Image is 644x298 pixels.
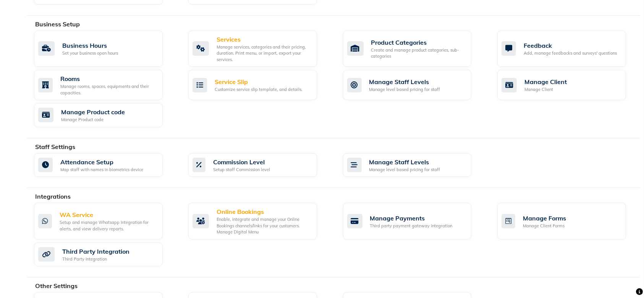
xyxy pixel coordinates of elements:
[370,214,453,223] div: Manage Payments
[343,203,486,240] a: Manage PaymentsThird party payment gateway integration
[213,167,270,173] div: Setup staff Commission level
[34,203,177,240] a: WA ServiceSetup and manage Whatsapp Integration for alerts, and view delivery reports.
[60,74,157,83] div: Rooms
[524,77,567,86] div: Manage Client
[523,214,566,223] div: Manage Forms
[497,31,640,67] a: FeedbackAdd, manage feedbacks and surveys' questions
[343,70,486,100] a: Manage Staff LevelsManage level based pricing for staff
[217,35,311,44] div: Services
[60,219,157,232] div: Setup and manage Whatsapp Integration for alerts, and view delivery reports.
[62,256,129,262] div: Third Party Integration
[188,153,331,177] a: Commission LevelSetup staff Commission level
[60,167,143,173] div: Map staff with names in biometrics device
[369,157,440,167] div: Manage Staff Levels
[497,203,640,240] a: Manage FormsManage Client Forms
[60,83,157,96] div: Manage rooms, spaces, equipments and their capacities.
[34,70,177,100] a: RoomsManage rooms, spaces, equipments and their capacities.
[497,70,640,100] a: Manage ClientManage Client
[34,31,177,67] a: Business HoursSet your business open hours
[343,31,486,67] a: Product CategoriesCreate and manage product categories, sub-categories
[60,157,143,167] div: Attendance Setup
[369,86,440,93] div: Manage level based pricing for staff
[371,38,466,47] div: Product Categories
[34,103,177,127] a: Manage Product codeManage Product code
[34,243,177,267] a: Third Party IntegrationThird Party Integration
[523,223,566,229] div: Manage Client Forms
[188,31,331,67] a: ServicesManage services, categories and their pricing, duration. Print menu, or import, export yo...
[217,207,311,216] div: Online Bookings
[524,50,617,57] div: Add, manage feedbacks and surveys' questions
[217,216,311,235] div: Enable, integrate and manage your Online Bookings channels/links for your customers. Manage Digit...
[343,153,486,177] a: Manage Staff LevelsManage level based pricing for staff
[369,167,440,173] div: Manage level based pricing for staff
[62,50,118,57] div: Set your business open hours
[370,223,453,229] div: Third party payment gateway integration
[60,210,157,219] div: WA Service
[213,157,270,167] div: Commission Level
[524,86,567,93] div: Manage Client
[34,153,177,177] a: Attendance SetupMap staff with names in biometrics device
[524,41,617,50] div: Feedback
[217,44,311,63] div: Manage services, categories and their pricing, duration. Print menu, or import, export your servi...
[371,47,466,60] div: Create and manage product categories, sub-categories
[215,86,303,93] div: Customize service slip template, and details.
[61,107,125,117] div: Manage Product code
[188,203,331,240] a: Online BookingsEnable, integrate and manage your Online Bookings channels/links for your customer...
[215,77,303,86] div: Service Slip
[62,247,129,256] div: Third Party Integration
[369,77,440,86] div: Manage Staff Levels
[188,70,331,100] a: Service SlipCustomize service slip template, and details.
[61,117,125,123] div: Manage Product code
[62,41,118,50] div: Business Hours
